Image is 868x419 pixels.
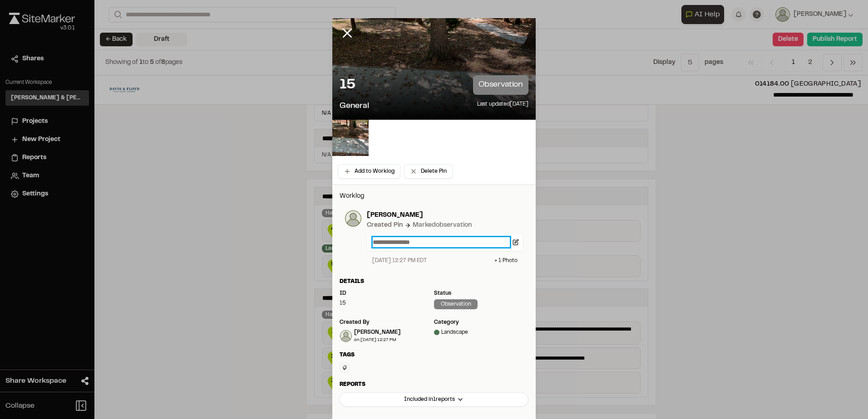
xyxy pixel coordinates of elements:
[340,299,434,307] div: 15
[345,210,361,227] img: photo
[372,257,427,265] div: [DATE] 12:27 PM EDT
[434,299,478,309] div: observation
[340,289,434,297] div: ID
[340,318,434,326] div: Created by
[494,257,518,265] div: + 1 Photo
[354,336,400,343] div: on [DATE] 12:27 PM
[332,120,369,156] img: file
[413,220,472,230] div: Marked observation
[434,289,528,297] div: Status
[338,164,400,179] button: Add to Worklog
[404,395,455,404] span: Included in 1 reports
[340,76,355,94] p: 15
[340,363,350,373] button: Edit Tags
[477,100,528,112] p: Last updated [DATE]
[404,164,453,179] button: Delete Pin
[340,351,528,359] div: Tags
[340,278,528,286] div: Details
[354,328,400,336] div: [PERSON_NAME]
[340,100,369,112] p: General
[340,380,528,389] div: Reports
[473,75,528,95] p: observation
[340,392,528,407] button: Included in1reports
[367,210,523,220] p: [PERSON_NAME]
[340,330,352,342] img: Jonathan Diaddigo
[434,318,528,326] div: category
[434,328,528,336] div: Landscape
[340,191,528,201] p: Worklog
[367,220,403,230] div: Created Pin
